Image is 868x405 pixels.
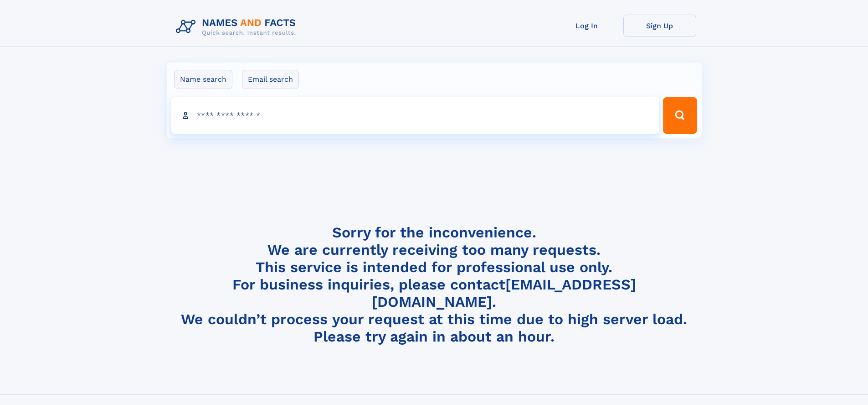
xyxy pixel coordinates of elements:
[663,97,697,134] button: Search Button
[623,15,696,37] a: Sign Up
[372,276,636,310] a: [EMAIL_ADDRESS][DOMAIN_NAME]
[242,70,299,89] label: Email search
[171,97,659,134] input: search input
[172,224,696,346] h4: Sorry for the inconvenience. We are currently receiving too many requests. This service is intend...
[172,15,303,39] img: Logo Names and Facts
[550,15,623,37] a: Log In
[174,70,232,89] label: Name search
